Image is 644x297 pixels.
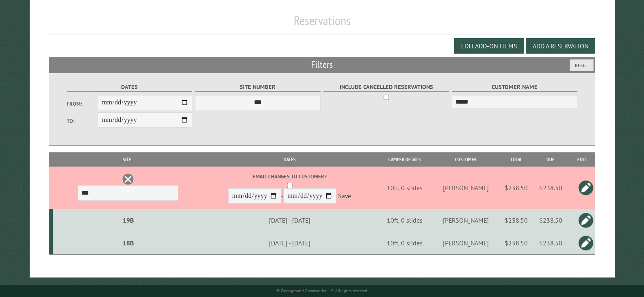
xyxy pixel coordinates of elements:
[203,173,377,206] div: -
[276,288,368,293] small: © Campground Commander LLC. All rights reserved.
[56,216,200,224] div: 19B
[338,192,351,200] a: Save
[454,38,524,54] button: Edit Add-on Items
[432,167,500,209] td: [PERSON_NAME]
[432,232,500,255] td: [PERSON_NAME]
[378,152,432,167] th: Camper Details
[49,57,595,72] h2: Filters
[532,232,568,255] td: $238.50
[67,117,98,125] label: To:
[53,152,202,167] th: Site
[500,209,532,232] td: $238.50
[203,216,377,224] div: [DATE] - [DATE]
[195,82,321,92] label: Site Number
[532,209,568,232] td: $238.50
[323,82,449,92] label: Include Cancelled Reservations
[532,152,568,167] th: Due
[452,82,578,92] label: Customer Name
[122,173,134,185] a: Delete this reservation
[203,173,377,180] label: Email changes to customer?
[532,167,568,209] td: $238.50
[49,13,595,35] h1: Reservations
[500,167,532,209] td: $238.50
[500,152,532,167] th: Total
[432,152,500,167] th: Customer
[378,232,432,255] td: 10ft, 0 slides
[56,239,200,247] div: 18B
[203,239,377,247] div: [DATE] - [DATE]
[432,209,500,232] td: [PERSON_NAME]
[202,152,378,167] th: Dates
[569,152,595,167] th: Edit
[378,167,432,209] td: 10ft, 0 slides
[500,232,532,255] td: $238.50
[67,100,98,108] label: From:
[570,59,594,71] button: Reset
[378,209,432,232] td: 10ft, 0 slides
[526,38,595,54] button: Add a Reservation
[67,82,193,92] label: Dates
